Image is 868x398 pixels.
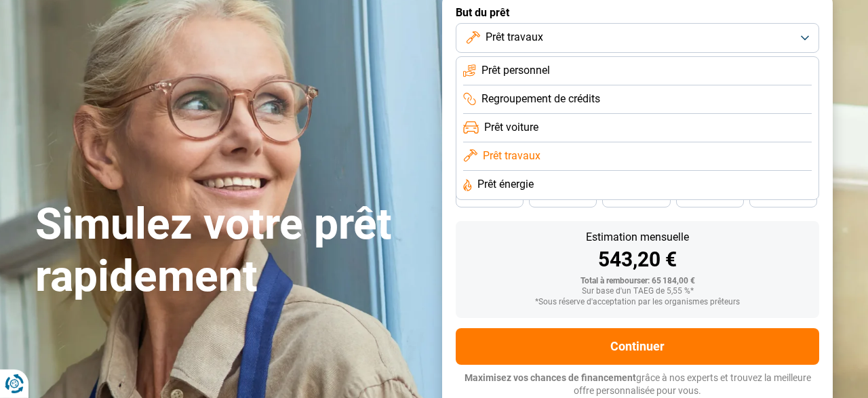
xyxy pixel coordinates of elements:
span: 42 mois [548,193,578,201]
span: Prêt travaux [483,148,540,163]
label: But du prêt [456,6,819,19]
span: Prêt personnel [481,63,550,78]
span: 36 mois [621,193,651,201]
button: Prêt travaux [456,23,819,53]
div: *Sous réserve d'acceptation par les organismes prêteurs [467,298,808,307]
span: Prêt énergie [477,177,534,192]
span: Maximisez vos chances de financement [465,372,636,383]
p: grâce à nos experts et trouvez la meilleure offre personnalisée pour vous. [456,372,819,398]
div: 543,20 € [467,250,808,270]
span: 48 mois [475,193,505,201]
div: Sur base d'un TAEG de 5,55 %* [467,287,808,296]
div: Estimation mensuelle [467,232,808,243]
div: Total à rembourser: 65 184,00 € [467,277,808,286]
span: 24 mois [768,193,798,201]
span: Prêt voiture [484,120,538,135]
span: Prêt travaux [486,30,543,45]
span: Regroupement de crédits [481,92,600,106]
h1: Simulez votre prêt rapidement [35,199,426,303]
button: Continuer [456,328,819,365]
span: 30 mois [695,193,725,201]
